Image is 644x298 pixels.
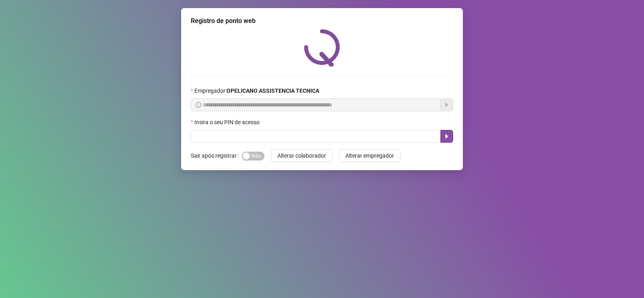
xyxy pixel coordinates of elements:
span: Alterar empregador [345,151,394,160]
button: Alterar colaborador [271,149,332,162]
span: caret-right [444,133,450,140]
span: info-circle [196,102,201,108]
div: Registro de ponto web [191,16,453,26]
strong: OPELICANO ASSISTENCIA TECNICA [227,88,319,94]
label: Insira o seu PIN de acesso [191,118,265,127]
span: Alterar colaborador [277,151,326,160]
img: QRPoint [304,29,340,67]
label: Sair após registrar [191,149,242,162]
button: Alterar empregador [339,149,400,162]
span: Empregador : [194,86,319,95]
